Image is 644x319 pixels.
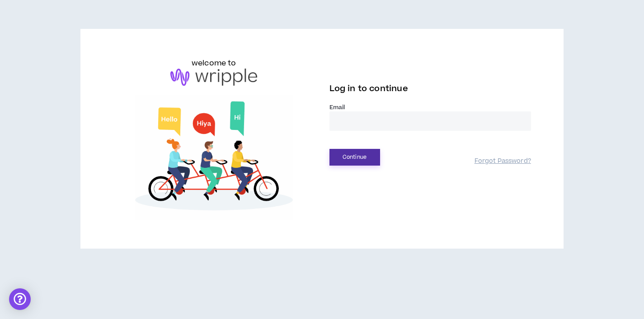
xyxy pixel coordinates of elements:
[329,83,408,94] span: Log in to continue
[329,103,531,111] label: Email
[329,149,380,166] button: Continue
[113,95,315,220] img: Welcome to Wripple
[192,58,236,69] h6: welcome to
[9,288,31,310] div: Open Intercom Messenger
[475,157,531,166] a: Forgot Password?
[170,69,257,86] img: logo-brand.png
